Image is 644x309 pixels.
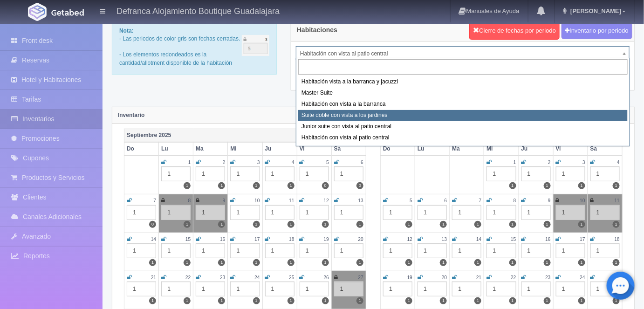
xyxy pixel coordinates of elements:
[298,121,628,132] div: Junior suite con vista al patio central
[298,76,628,88] div: Habitación vista a la barranca y jacuzzi
[298,99,628,110] div: Habitación con vista a la barranca
[298,88,628,99] div: Master Suite
[298,132,628,144] div: Habitación con vista al patio central
[298,110,628,121] div: Suite doble con vista a los jardines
